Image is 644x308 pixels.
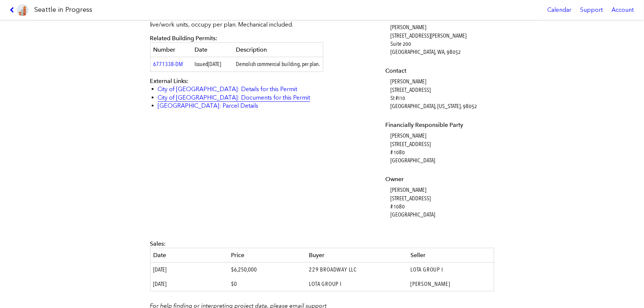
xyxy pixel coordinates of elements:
th: Seller [407,248,494,263]
td: $0 [228,277,306,291]
a: City of [GEOGRAPHIC_DATA]: Details for this Permit [158,86,297,93]
img: favicon-96x96.png [17,4,28,16]
dd: [PERSON_NAME] [STREET_ADDRESS] St #110 [GEOGRAPHIC_DATA], [US_STATE], 98052 [390,77,492,111]
dd: [PERSON_NAME] [STREET_ADDRESS][PERSON_NAME] Suite 200 [GEOGRAPHIC_DATA], WA, 98052 [390,23,492,56]
a: City of [GEOGRAPHIC_DATA]: Documents for this Permit [158,94,310,101]
span: [DATE] [154,280,167,287]
a: 6771338-DM [154,60,183,68]
div: Sales: [150,240,494,248]
h1: Seattle in Progress [34,5,92,14]
dt: Financially Responsible Party [385,121,492,129]
td: [PERSON_NAME] [407,277,494,291]
th: Number [150,43,192,57]
th: Buyer [306,248,407,263]
a: [GEOGRAPHIC_DATA]: Parcel Details [158,102,259,109]
span: Related Building Permits: [150,35,218,42]
dt: Owner [385,175,492,183]
p: Establish use as apartment and construct apartment building with live/work units, occupy per plan... [150,13,374,29]
th: Date [150,248,228,263]
dt: Contact [385,67,492,75]
td: LOTA GROUP I [306,277,407,291]
th: Price [228,248,306,263]
td: Demolish commercial building, per plan. [233,57,323,72]
td: 229 BROADWAY LLC [306,263,407,277]
th: Date [192,43,233,57]
dd: [PERSON_NAME] [STREET_ADDRESS] # 1080 [GEOGRAPHIC_DATA] [390,132,492,165]
span: [DATE] [154,266,167,273]
th: Description [233,43,323,57]
span: External Links: [150,77,189,84]
td: $6,250,000 [228,263,306,277]
td: LOTA GROUP I [407,263,494,277]
td: Issued [192,57,233,72]
span: [DATE] [208,60,221,68]
dd: [PERSON_NAME] [STREET_ADDRESS] # 1080 [GEOGRAPHIC_DATA] [390,186,492,219]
